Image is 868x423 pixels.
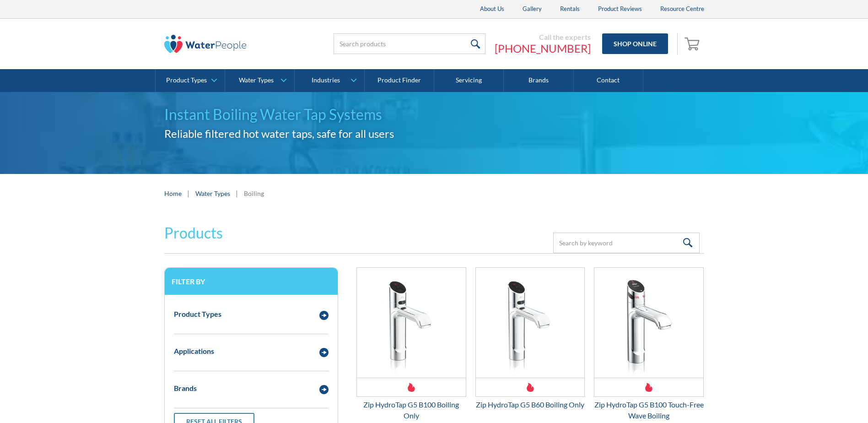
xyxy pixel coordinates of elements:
[476,268,585,378] img: Zip HydroTap G5 B60 Boiling Only
[574,69,643,92] a: Contact
[164,125,704,142] h2: Reliable filtered hot water taps, safe for all users
[357,268,466,378] img: Zip HydroTap G5 B100 Boiling Only
[594,268,703,378] img: Zip HydroTap G5 B100 Touch-Free Wave Boiling
[225,69,294,92] a: Water Types
[504,69,573,92] a: Brands
[475,267,585,410] a: Zip HydroTap G5 B60 Boiling Only Zip HydroTap G5 B60 Boiling Only
[356,267,466,421] a: Zip HydroTap G5 B100 Boiling OnlyZip HydroTap G5 B100 Boiling Only
[594,267,704,421] a: Zip HydroTap G5 B100 Touch-Free Wave BoilingZip HydroTap G5 B100 Touch-Free Wave Boiling
[174,309,221,320] div: Product Types
[244,189,264,198] div: Boiling
[594,399,704,421] div: Zip HydroTap G5 B100 Touch-Free Wave Boiling
[495,33,591,42] div: Call the experts
[685,36,702,51] img: shopping cart
[434,69,504,92] a: Servicing
[334,33,485,54] input: Search products
[495,42,591,55] a: [PHONE_NUMBER]
[553,233,700,253] input: Search by keyword
[295,69,364,92] a: Industries
[164,103,704,125] h1: Instant Boiling Water Tap Systems
[166,76,207,84] div: Product Types
[174,346,214,357] div: Applications
[312,76,340,84] div: Industries
[682,33,704,55] a: Open empty cart
[365,69,434,92] a: Product Finder
[174,383,197,394] div: Brands
[356,399,466,421] div: Zip HydroTap G5 B100 Boiling Only
[172,277,331,286] h3: Filter by
[164,189,182,198] a: Home
[164,35,247,53] img: The Water People
[195,189,230,198] a: Water Types
[475,399,585,410] div: Zip HydroTap G5 B60 Boiling Only
[164,222,223,244] h2: Products
[602,33,668,54] a: Shop Online
[239,76,274,84] div: Water Types
[186,188,191,199] div: |
[156,69,225,92] a: Product Types
[235,188,239,199] div: |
